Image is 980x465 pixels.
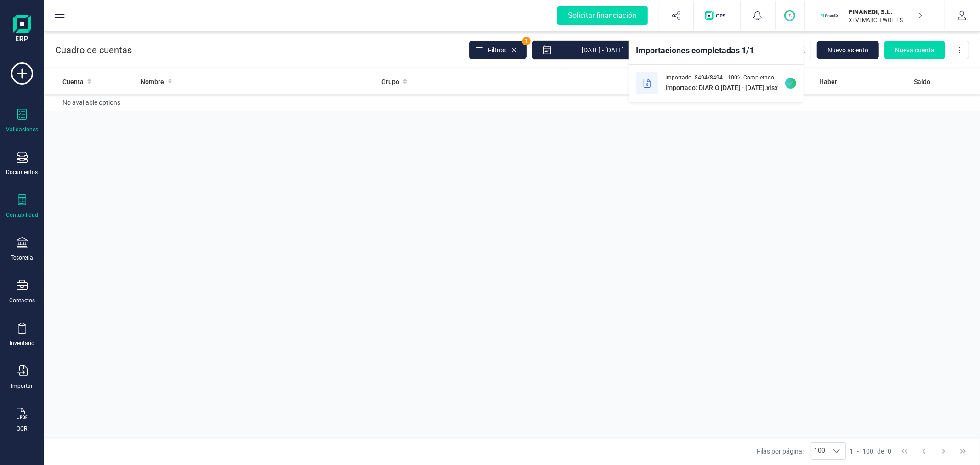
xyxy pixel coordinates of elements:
button: Previous Page [915,442,933,460]
div: Inventario [10,340,34,347]
img: Logo Finanedi [13,15,31,44]
div: Tesorería [11,254,34,261]
span: 1 [522,37,531,45]
button: First Page [896,442,913,460]
span: Nombre [141,77,164,86]
span: Cuenta [62,77,84,86]
div: OCR [17,425,28,432]
span: 100 [862,447,873,456]
div: Validaciones [6,126,38,133]
button: Next Page [935,442,952,460]
span: 100 [811,443,828,459]
span: Nueva cuenta [895,45,935,55]
td: No available options [44,94,980,111]
button: FIFINANEDI, S.L.XEVI MARCH WOLTÉS [816,1,934,30]
div: - [850,447,891,456]
button: Logo de OPS [699,1,735,30]
div: Contabilidad [6,211,38,219]
span: 1 [850,447,853,456]
button: Nueva cuenta [884,41,945,59]
span: Haber [820,77,838,86]
div: Importar [11,382,33,390]
span: 0 [888,447,891,456]
span: de [877,447,884,456]
div: Filas por página: [757,442,846,460]
span: Grupo [381,77,399,86]
div: Solicitar financiación [557,6,648,25]
p: FINANEDI, S.L. [849,7,923,17]
button: Solicitar financiación [546,1,659,30]
img: FI [820,6,840,26]
span: Filtros [488,45,506,55]
span: Saldo [914,77,930,86]
button: Last Page [954,442,972,460]
div: Documentos [6,169,38,176]
span: Nuevo asiento [827,45,868,55]
p: XEVI MARCH WOLTÉS [849,17,923,24]
p: Cuadro de cuentas [55,44,132,57]
button: Nuevo asiento [817,41,879,59]
button: Filtros [469,41,527,59]
div: Contactos [9,297,35,304]
img: Logo de OPS [705,11,729,20]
